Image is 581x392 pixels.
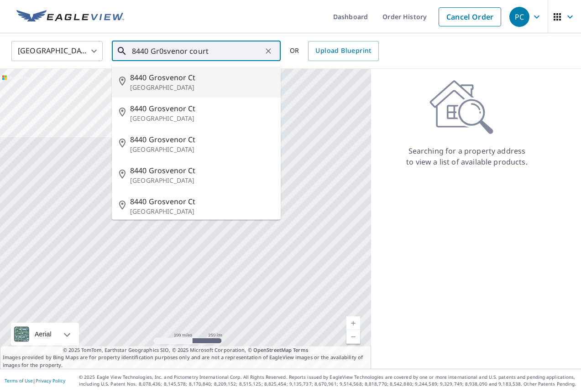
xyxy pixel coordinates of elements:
a: Terms [293,346,308,353]
input: Search by address or latitude-longitude [132,38,262,64]
div: OR [290,41,379,61]
a: Current Level 5, Zoom In [346,316,360,330]
span: Upload Blueprint [315,45,371,57]
span: © 2025 TomTom, Earthstar Geographics SIO, © 2025 Microsoft Corporation, © [63,346,308,354]
a: Upload Blueprint [308,41,378,61]
button: Clear [262,45,275,57]
p: [GEOGRAPHIC_DATA] [130,114,273,123]
p: [GEOGRAPHIC_DATA] [130,145,273,154]
div: Aerial [11,323,79,346]
div: Aerial [32,323,54,346]
a: Terms of Use [5,377,33,384]
p: Searching for a property address to view a list of available products. [406,145,528,167]
span: 8440 Grosvenor Ct [130,165,273,176]
span: 8440 Grosvenor Ct [130,134,273,145]
span: 8440 Grosvenor Ct [130,72,273,83]
p: [GEOGRAPHIC_DATA] [130,83,273,92]
a: Privacy Policy [36,377,65,384]
div: [GEOGRAPHIC_DATA] [11,38,103,64]
p: [GEOGRAPHIC_DATA] [130,176,273,185]
p: [GEOGRAPHIC_DATA] [130,207,273,216]
div: PC [509,7,529,27]
a: Cancel Order [439,7,501,26]
p: © 2025 Eagle View Technologies, Inc. and Pictometry International Corp. All Rights Reserved. Repo... [79,374,576,387]
p: | [5,378,65,383]
span: 8440 Grosvenor Ct [130,103,273,114]
a: Current Level 5, Zoom Out [346,330,360,344]
img: EV Logo [16,10,124,24]
span: 8440 Grosvenor Ct [130,196,273,207]
a: OpenStreetMap [253,346,292,353]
